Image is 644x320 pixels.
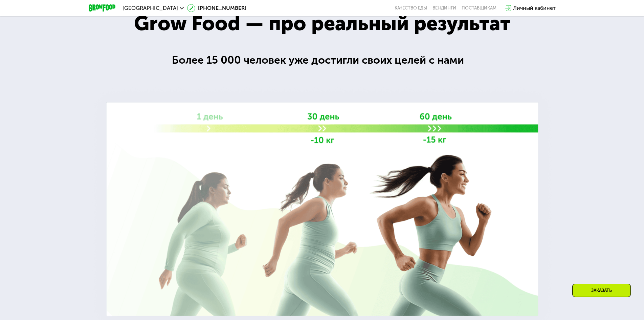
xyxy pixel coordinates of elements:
[187,4,246,12] a: [PHONE_NUMBER]
[395,5,427,11] a: Качество еды
[123,5,178,11] span: [GEOGRAPHIC_DATA]
[432,5,456,11] a: Вендинги
[172,54,472,66] div: Более 15 000 человек уже достигли своих целей с нами
[513,4,556,12] div: Личный кабинет
[119,12,525,35] div: Grow Food — про реальный результат
[572,284,631,297] div: Заказать
[462,5,496,11] div: поставщикам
